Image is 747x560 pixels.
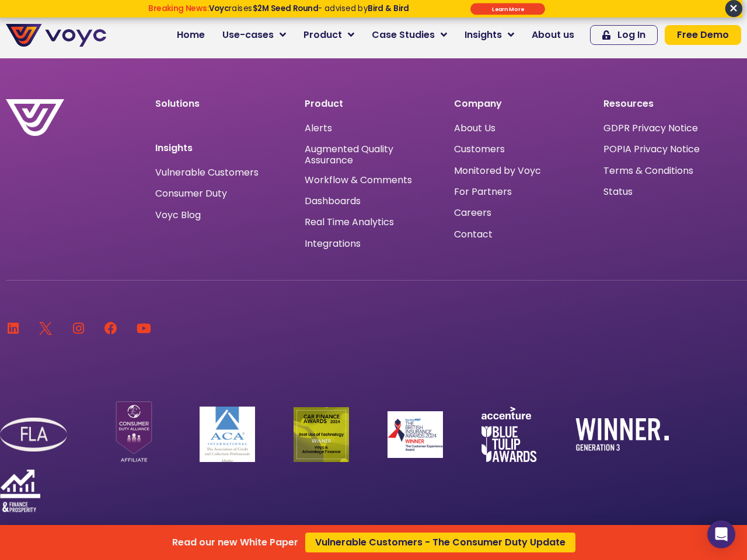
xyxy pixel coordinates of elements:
[315,538,566,547] span: Vulnerable Customers - The Consumer Duty Update
[152,94,191,108] span: Job title
[148,3,209,14] strong: Breaking News:
[470,3,545,15] div: Submit
[209,3,409,14] span: raises - advised by
[252,3,318,14] strong: $2M Seed Round
[109,3,448,22] div: Breaking News: Voyc raises $2M Seed Round - advised by Bird & Bird
[209,3,229,14] strong: Voyc
[707,520,735,548] div: Open Intercom Messenger
[152,47,181,60] span: Phone
[368,3,409,14] strong: Bird & Bird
